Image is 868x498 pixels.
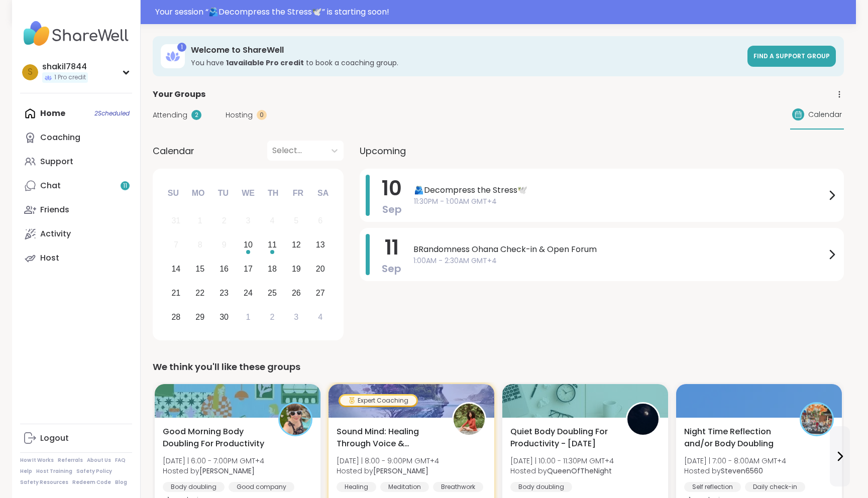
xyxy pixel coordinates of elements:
[222,238,227,252] div: 9
[165,234,187,256] div: Not available Sunday, September 7th, 2025
[165,210,187,232] div: Not available Sunday, August 31st, 2025
[87,457,111,464] a: About Us
[20,198,132,222] a: Friends
[189,234,211,256] div: Not available Monday, September 8th, 2025
[171,262,180,276] div: 14
[153,144,194,158] span: Calendar
[222,214,227,227] div: 2
[262,259,283,280] div: Choose Thursday, September 18th, 2025
[268,286,277,300] div: 25
[191,45,741,56] h3: Welcome to ShareWell
[177,43,186,52] div: 1
[382,262,401,276] span: Sep
[510,426,615,450] span: Quiet Body Doubling For Productivity - [DATE]
[280,404,311,435] img: Adrienne_QueenOfTheDawn
[155,6,850,18] div: Your session “ 🫂Decompress the Stress🕊️ ” is starting soon!
[20,468,32,475] a: Help
[20,174,132,198] a: Chat11
[229,482,294,492] div: Good company
[801,404,832,435] img: Steven6560
[262,210,283,232] div: Not available Thursday, September 4th, 2025
[294,310,298,324] div: 3
[171,214,180,227] div: 31
[244,286,253,300] div: 24
[316,238,325,252] div: 13
[40,156,73,167] div: Support
[745,482,805,492] div: Daily check-in
[213,234,235,256] div: Not available Tuesday, September 9th, 2025
[163,456,264,466] span: [DATE] | 6:00 - 7:00PM GMT+4
[238,234,259,256] div: Choose Wednesday, September 10th, 2025
[199,466,255,476] b: [PERSON_NAME]
[191,110,201,120] div: 2
[40,433,69,444] div: Logout
[213,282,235,304] div: Choose Tuesday, September 23rd, 2025
[268,238,277,252] div: 11
[20,479,68,486] a: Safety Resources
[163,482,225,492] div: Body doubling
[337,466,439,476] span: Hosted by
[187,182,209,204] div: Mo
[684,466,786,476] span: Hosted by
[58,457,83,464] a: Referrals
[163,466,264,476] span: Hosted by
[20,426,132,450] a: Logout
[153,110,187,120] span: Attending
[244,262,253,276] div: 17
[191,58,741,68] h3: You have to book a coaching group.
[270,310,274,324] div: 2
[337,456,439,466] span: [DATE] | 8:00 - 9:00PM GMT+4
[244,238,253,252] div: 10
[382,174,402,202] span: 10
[198,214,202,227] div: 1
[380,482,429,492] div: Meditation
[547,466,612,476] b: QueenOfTheNight
[292,286,301,300] div: 26
[262,282,283,304] div: Choose Thursday, September 25th, 2025
[171,286,180,300] div: 21
[510,482,572,492] div: Body doubling
[268,262,277,276] div: 18
[54,73,86,82] span: 1 Pro credit
[292,238,301,252] div: 12
[309,282,331,304] div: Choose Saturday, September 27th, 2025
[213,306,235,328] div: Choose Tuesday, September 30th, 2025
[195,286,204,300] div: 22
[238,282,259,304] div: Choose Wednesday, September 24th, 2025
[627,404,659,435] img: QueenOfTheNight
[72,479,111,486] a: Redeem Code
[316,286,325,300] div: 27
[294,214,298,227] div: 5
[165,306,187,328] div: Choose Sunday, September 28th, 2025
[189,259,211,280] div: Choose Monday, September 15th, 2025
[40,228,71,239] div: Activity
[257,110,267,120] div: 0
[220,262,229,276] div: 16
[238,210,259,232] div: Not available Wednesday, September 3rd, 2025
[262,234,283,256] div: Choose Thursday, September 11th, 2025
[20,150,132,174] a: Support
[189,210,211,232] div: Not available Monday, September 1st, 2025
[808,109,842,120] span: Calendar
[373,466,428,476] b: [PERSON_NAME]
[174,238,178,252] div: 7
[76,468,112,475] a: Safety Policy
[684,482,741,492] div: Self reflection
[309,210,331,232] div: Not available Saturday, September 6th, 2025
[40,180,61,191] div: Chat
[309,306,331,328] div: Choose Saturday, October 4th, 2025
[163,426,267,450] span: Good Morning Body Doubling For Productivity
[309,234,331,256] div: Choose Saturday, September 13th, 2025
[337,426,441,450] span: Sound Mind: Healing Through Voice & Vibration
[285,282,307,304] div: Choose Friday, September 26th, 2025
[454,404,485,435] img: Joana_Ayala
[360,144,406,158] span: Upcoming
[165,282,187,304] div: Choose Sunday, September 21st, 2025
[721,466,763,476] b: Steven6560
[189,306,211,328] div: Choose Monday, September 29th, 2025
[753,52,830,60] span: Find a support group
[220,310,229,324] div: 30
[684,456,786,466] span: [DATE] | 7:00 - 8:00AM GMT+4
[413,256,826,266] span: 1:00AM - 2:30AM GMT+4
[212,182,234,204] div: Tu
